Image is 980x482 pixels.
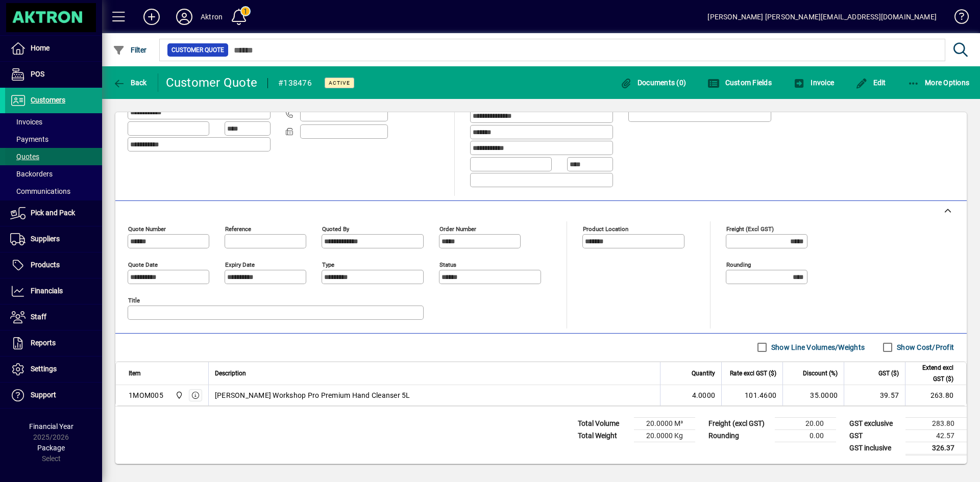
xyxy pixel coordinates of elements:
td: 20.0000 Kg [634,429,695,442]
td: 42.57 [905,429,967,442]
span: GST ($) [878,368,899,379]
td: 20.0000 M³ [634,417,695,429]
span: [PERSON_NAME] Workshop Pro Premium Hand Cleanser 5L [215,390,410,400]
td: GST inclusive [844,442,905,454]
button: Add [135,8,168,26]
mat-label: Status [439,261,456,268]
span: Customer Quote [171,45,224,55]
td: 283.80 [905,417,967,429]
span: Invoice [793,79,834,87]
span: Extend excl GST ($) [912,362,953,385]
span: POS [31,70,44,78]
div: Customer Quote [166,74,258,91]
button: Filter [110,41,150,59]
label: Show Cost/Profit [895,342,954,352]
span: Documents (0) [620,79,686,87]
span: Home [31,44,50,52]
div: #138476 [278,75,312,91]
span: Staff [31,313,46,321]
a: Quotes [5,148,102,165]
span: Invoices [10,118,42,126]
span: Support [31,391,56,399]
div: Aktron [201,9,223,25]
a: Invoices [5,113,102,131]
mat-label: Reference [225,225,251,232]
span: Communications [10,187,70,195]
span: Item [129,368,141,379]
a: Communications [5,183,102,200]
app-page-header-button: Back [102,73,158,92]
div: 101.4600 [728,390,776,400]
a: Suppliers [5,226,102,252]
span: Reports [31,339,56,347]
a: Support [5,383,102,408]
mat-label: Type [322,261,334,268]
span: 4.0000 [692,390,716,400]
td: GST [844,429,905,442]
td: GST exclusive [844,417,905,429]
span: Central [173,390,184,401]
span: Rate excl GST ($) [730,368,776,379]
span: Edit [855,79,886,87]
a: Reports [5,331,102,356]
mat-label: Order number [439,225,476,232]
div: 1MOM005 [129,390,163,400]
a: Knowledge Base [947,2,967,35]
td: 263.80 [905,385,966,405]
span: Quantity [692,368,715,379]
span: Quotes [10,153,39,161]
span: Description [215,368,246,379]
span: Discount (%) [803,368,838,379]
span: Custom Fields [707,79,772,87]
td: Total Weight [573,429,634,442]
mat-label: Product location [583,225,628,232]
button: Edit [853,73,889,92]
mat-label: Quote date [128,261,158,268]
td: Total Volume [573,417,634,429]
span: Customers [31,96,65,104]
a: POS [5,62,102,87]
td: Rounding [703,429,775,442]
a: Payments [5,131,102,148]
span: Financials [31,287,63,295]
td: 0.00 [775,429,836,442]
span: Products [31,261,60,269]
button: Back [110,73,150,92]
button: More Options [905,73,972,92]
span: Financial Year [29,422,73,430]
mat-label: Quote number [128,225,166,232]
span: Back [113,79,147,87]
div: [PERSON_NAME] [PERSON_NAME][EMAIL_ADDRESS][DOMAIN_NAME] [707,9,937,25]
a: Pick and Pack [5,200,102,226]
td: 39.57 [844,385,905,405]
span: Pick and Pack [31,209,75,217]
button: Profile [168,8,201,26]
span: Package [37,444,65,452]
mat-label: Expiry date [225,261,255,268]
a: Staff [5,305,102,330]
a: Backorders [5,165,102,183]
label: Show Line Volumes/Weights [769,342,865,352]
span: Active [329,80,350,86]
mat-label: Quoted by [322,225,349,232]
button: Invoice [791,73,837,92]
span: Filter [113,46,147,54]
mat-label: Rounding [726,261,751,268]
td: 326.37 [905,442,967,454]
button: Custom Fields [705,73,774,92]
span: More Options [908,79,970,87]
span: Payments [10,135,48,143]
button: Documents (0) [617,73,689,92]
a: Financials [5,278,102,304]
td: Freight (excl GST) [703,417,775,429]
span: Suppliers [31,235,60,243]
td: 20.00 [775,417,836,429]
span: Backorders [10,170,53,178]
a: Products [5,252,102,278]
a: Home [5,36,102,61]
mat-label: Title [128,296,140,303]
a: Settings [5,357,102,382]
mat-label: Freight (excl GST) [726,225,774,232]
td: 35.0000 [782,385,844,405]
span: Settings [31,365,57,373]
